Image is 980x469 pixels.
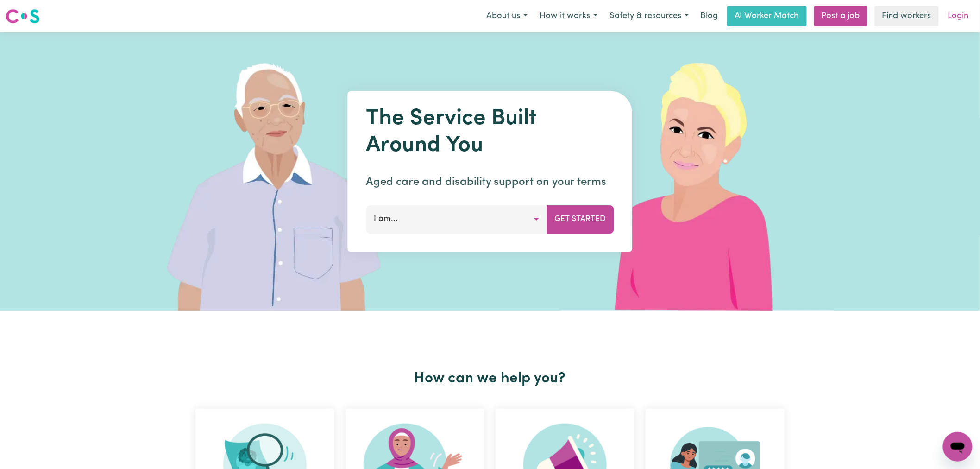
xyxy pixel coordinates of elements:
a: Careseekers logo [6,6,40,27]
a: AI Worker Match [727,6,807,26]
a: Find workers [875,6,939,26]
iframe: Button to launch messaging window [943,432,973,462]
button: How it works [534,6,603,26]
a: Blog [695,6,723,26]
button: I am... [366,205,547,233]
a: Login [942,6,974,26]
button: Safety & resources [603,6,695,26]
p: Aged care and disability support on your terms [366,174,614,190]
h1: The Service Built Around You [366,106,614,159]
button: About us [480,6,534,26]
a: Post a job [814,6,867,26]
img: Careseekers logo [6,8,40,25]
button: Get Started [547,205,614,233]
h2: How can we help you? [190,370,790,387]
